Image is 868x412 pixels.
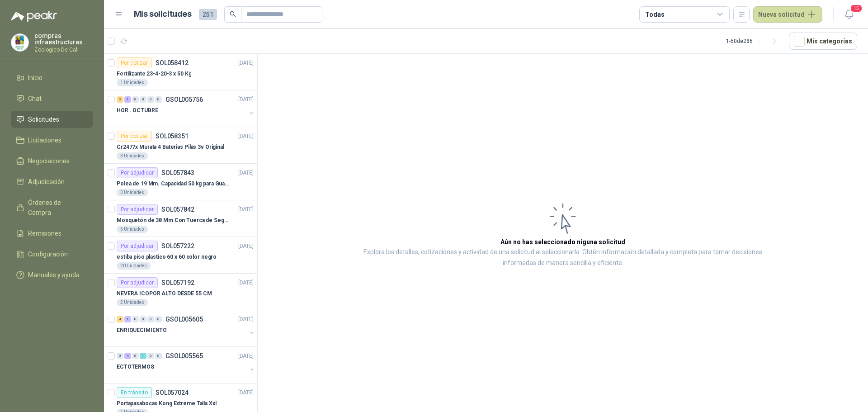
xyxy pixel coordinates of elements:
a: Remisiones [11,225,93,242]
p: [DATE] [238,352,254,360]
div: 1 [140,353,146,359]
div: 3 Unidades [117,152,148,160]
p: [DATE] [238,242,254,251]
div: En tránsito [117,387,152,398]
a: 0 4 0 1 0 0 GSOL005565[DATE] ECTOTERMOS [117,350,255,379]
p: Portapasabocas Kong Extreme Talla Xxl [117,399,217,408]
img: Logo peakr [11,11,57,22]
div: 1 - 50 de 286 [726,34,782,48]
div: 20 Unidades [117,262,151,270]
a: Solicitudes [11,111,93,128]
a: Órdenes de Compra [11,194,93,221]
div: 1 [124,96,131,103]
a: Negociaciones [11,152,93,170]
p: ECTOTERMOS [117,363,154,371]
div: 0 [147,353,154,359]
div: 0 [132,316,139,322]
p: SOL057843 [161,170,194,176]
button: Nueva solicitud [753,6,822,23]
p: SOL057192 [161,279,194,286]
div: Por adjudicar [117,277,158,288]
p: estiba piso plastico 60 x 60 color negro [117,253,217,261]
p: GSOL005756 [165,96,203,103]
div: Por cotizar [117,131,152,142]
div: Por adjudicar [117,204,158,215]
p: SOL058351 [156,133,189,139]
a: Configuración [11,246,93,263]
div: 0 [155,316,162,322]
p: [DATE] [238,279,254,287]
p: [DATE] [238,169,254,177]
p: SOL057842 [161,206,194,213]
div: 0 [132,353,139,359]
div: 0 [147,316,154,322]
div: 0 [117,353,123,359]
a: Adjudicación [11,173,93,190]
p: [DATE] [238,95,254,104]
a: Por cotizarSOL058351[DATE] Cr2477x Murata 4 Baterias Pilas 3v Original3 Unidades [104,127,257,164]
p: Fertilizante 23-4-20-3 x 50 Kg [117,70,191,78]
a: Por adjudicarSOL057843[DATE] Polea de 19 Mm. Capacidad 50 kg para Guaya. Cable O [GEOGRAPHIC_DATA... [104,164,257,200]
div: Por adjudicar [117,241,158,251]
a: Inicio [11,69,93,86]
p: Zoologico De Cali [34,47,93,52]
p: SOL057024 [156,389,189,396]
p: [DATE] [238,132,254,141]
span: Configuración [28,249,68,259]
div: 2 [117,96,123,103]
span: Negociaciones [28,156,70,166]
div: Todas [645,9,664,19]
span: 251 [199,9,217,20]
span: 15 [850,4,863,13]
p: [DATE] [238,205,254,214]
div: 3 Unidades [117,189,148,196]
div: 5 Unidades [117,226,148,233]
h3: Aún no has seleccionado niguna solicitud [500,237,625,247]
button: Mís categorías [789,33,857,50]
span: Chat [28,94,42,104]
span: Inicio [28,73,42,83]
span: Remisiones [28,228,61,238]
div: 0 [155,353,162,359]
p: GSOL005605 [165,316,203,322]
div: 2 Unidades [117,299,148,306]
p: HOR . OCTUBRE [117,106,158,115]
p: Polea de 19 Mm. Capacidad 50 kg para Guaya. Cable O [GEOGRAPHIC_DATA] [117,180,229,188]
p: NEVERA ICOPOR ALTO DESDE 55 CM [117,289,212,298]
div: 4 [124,353,131,359]
a: 2 1 0 0 0 0 GSOL005756[DATE] HOR . OCTUBRE [117,94,255,123]
a: Licitaciones [11,132,93,149]
div: 0 [140,316,146,322]
span: search [230,11,236,17]
span: Adjudicación [28,177,65,187]
a: Por adjudicarSOL057222[DATE] estiba piso plastico 60 x 60 color negro20 Unidades [104,237,257,274]
div: Por cotizar [117,57,152,68]
div: 1 [124,316,131,322]
p: SOL058412 [156,60,189,66]
div: 0 [132,96,139,103]
a: Por adjudicarSOL057842[DATE] Mosquetón de 38 Mm Con Tuerca de Seguridad. Carga 100 kg5 Unidades [104,200,257,237]
p: ENRIQUECIMIENTO [117,326,167,335]
a: Por adjudicarSOL057192[DATE] NEVERA ICOPOR ALTO DESDE 55 CM2 Unidades [104,274,257,310]
p: GSOL005565 [165,353,203,359]
img: Company Logo [11,34,28,51]
div: 0 [147,96,154,103]
p: Cr2477x Murata 4 Baterias Pilas 3v Original [117,143,224,152]
div: Por adjudicar [117,167,158,178]
button: 15 [841,6,857,23]
a: Manuales y ayuda [11,266,93,284]
div: 0 [140,96,146,103]
p: [DATE] [238,315,254,324]
p: compras infraestructuras [34,33,93,45]
a: Chat [11,90,93,107]
a: Por cotizarSOL058412[DATE] Fertilizante 23-4-20-3 x 50 Kg1 Unidades [104,54,257,90]
span: Solicitudes [28,114,59,124]
span: Manuales y ayuda [28,270,80,280]
p: SOL057222 [161,243,194,249]
p: [DATE] [238,388,254,397]
div: 4 [117,316,123,322]
p: Mosquetón de 38 Mm Con Tuerca de Seguridad. Carga 100 kg [117,216,229,225]
span: Licitaciones [28,135,61,145]
span: Órdenes de Compra [28,198,85,218]
div: 1 Unidades [117,79,148,86]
